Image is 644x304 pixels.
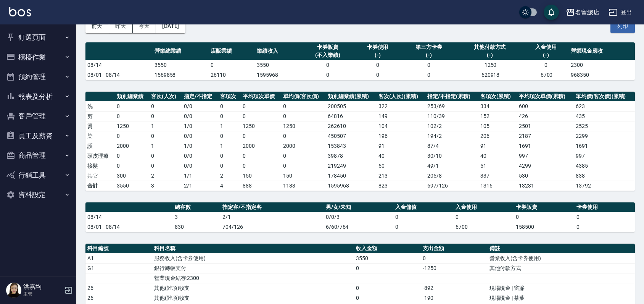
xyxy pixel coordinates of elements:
[218,92,241,102] th: 客項次
[478,161,517,171] td: 51
[354,283,421,293] td: 0
[326,151,377,161] td: 39878
[85,70,153,80] td: 08/01 - 08/14
[425,181,478,191] td: 697/126
[149,171,182,181] td: 2
[241,111,281,121] td: 0
[241,121,281,131] td: 1250
[115,101,149,111] td: 0
[218,181,241,191] td: 4
[326,92,377,102] th: 類別總業績(累積)
[303,51,353,59] div: (不入業績)
[425,161,478,171] td: 49 / 1
[326,121,377,131] td: 262610
[218,161,241,171] td: 0
[377,121,425,131] td: 104
[478,92,517,102] th: 客項次(累積)
[354,70,401,80] td: 0
[255,70,301,80] td: 1595968
[149,111,182,121] td: 0
[377,151,425,161] td: 40
[402,43,455,51] div: 第三方卡券
[156,19,185,33] button: [DATE]
[575,222,635,232] td: 0
[182,92,219,102] th: 指定/不指定
[115,171,149,181] td: 300
[324,202,393,212] th: 男/女/未知
[281,111,326,121] td: 0
[356,51,399,59] div: (-)
[301,60,354,70] td: 0
[402,51,455,59] div: (-)
[575,212,635,222] td: 0
[354,263,421,273] td: 0
[517,131,574,141] td: 2187
[153,60,209,70] td: 3550
[6,283,21,298] img: Person
[421,244,488,254] th: 支出金額
[326,181,377,191] td: 1595968
[115,131,149,141] td: 0
[218,141,241,151] td: 1
[525,43,567,51] div: 入金使用
[149,161,182,171] td: 0
[209,70,255,80] td: 26110
[221,202,324,212] th: 指定客/不指定客
[3,126,73,146] button: 員工及薪資
[354,60,401,70] td: 0
[393,212,454,222] td: 0
[517,181,574,191] td: 13231
[401,70,457,80] td: 0
[115,121,149,131] td: 1250
[425,171,478,181] td: 205 / 8
[488,293,635,303] td: 現場現金 | 茶葉
[488,283,635,293] td: 現場現金 | 窗簾
[393,222,454,232] td: 0
[517,161,574,171] td: 4299
[85,293,152,303] td: 26
[425,151,478,161] td: 30 / 10
[478,171,517,181] td: 337
[281,101,326,111] td: 0
[85,283,152,293] td: 26
[173,222,221,232] td: 830
[605,5,635,19] button: 登出
[610,19,635,33] button: 列印
[218,151,241,161] td: 0
[569,70,635,80] td: 968350
[324,222,393,232] td: 6/60/764
[377,171,425,181] td: 213
[241,131,281,141] td: 0
[544,5,559,20] button: save
[281,131,326,141] td: 0
[218,131,241,141] td: 0
[281,92,326,102] th: 單均價(客次價)
[149,121,182,131] td: 1
[478,141,517,151] td: 91
[182,101,219,111] td: 0 / 0
[281,141,326,151] td: 2000
[574,151,635,161] td: 997
[152,253,354,263] td: 服務收入(含卡券使用)
[85,111,115,121] td: 剪
[85,222,173,232] td: 08/01 - 08/14
[241,181,281,191] td: 888
[354,293,421,303] td: 0
[153,42,209,60] th: 營業總業績
[478,101,517,111] td: 334
[574,131,635,141] td: 2299
[115,161,149,171] td: 0
[421,253,488,263] td: 0
[182,141,219,151] td: 1 / 0
[133,19,156,33] button: 今天
[281,171,326,181] td: 150
[149,141,182,151] td: 1
[23,291,62,298] p: 主管
[326,101,377,111] td: 200505
[152,293,354,303] td: 其他(雜項)收支
[152,283,354,293] td: 其他(雜項)收支
[525,51,567,59] div: (-)
[517,92,574,102] th: 平均項次單價(累積)
[574,161,635,171] td: 4385
[377,131,425,141] td: 196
